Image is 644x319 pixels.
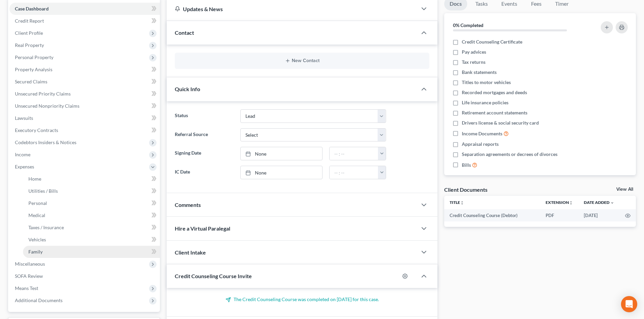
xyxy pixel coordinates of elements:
span: Credit Counseling Course Invite [175,273,252,279]
span: Family [28,249,43,255]
span: Miscellaneous [15,261,45,267]
span: Bills [462,162,471,168]
span: Case Dashboard [15,6,49,11]
span: Client Intake [175,249,206,256]
span: Utilities / Bills [28,188,58,194]
label: IC Date [171,166,237,179]
span: Credit Report [15,18,44,24]
span: Income [15,152,30,157]
span: Retirement account statements [462,109,527,116]
span: Personal [28,200,47,206]
span: Titles to motor vehicles [462,79,511,86]
span: Pay advices [462,49,486,55]
a: Vehicles [23,234,160,246]
span: Recorded mortgages and deeds [462,89,527,96]
span: Home [28,176,41,182]
span: Secured Claims [15,79,47,84]
span: Quick Info [175,86,200,92]
span: Vehicles [28,237,46,242]
span: Unsecured Nonpriority Claims [15,103,79,109]
span: Contact [175,29,194,36]
a: Unsecured Nonpriority Claims [9,100,160,112]
label: Status [171,109,237,123]
input: -- : -- [330,147,378,160]
a: Family [23,246,160,258]
span: Hire a Virtual Paralegal [175,225,230,232]
a: Personal [23,197,160,209]
span: Expenses [15,164,34,169]
div: Updates & News [175,5,409,12]
a: Property Analysis [9,63,160,76]
span: Income Documents [462,130,502,137]
span: Additional Documents [15,297,63,303]
a: Executory Contracts [9,124,160,136]
a: Extensionunfold_more [546,200,573,205]
span: Client Profile [15,30,43,36]
span: Codebtors Insiders & Notices [15,139,76,145]
span: Drivers license & social security card [462,119,539,126]
a: Lawsuits [9,112,160,124]
a: Credit Report [9,15,160,27]
i: expand_more [610,201,614,205]
a: View All [616,187,633,192]
td: PDF [540,209,578,221]
button: New Contact [180,58,424,63]
a: Unsecured Priority Claims [9,88,160,100]
i: unfold_more [460,201,464,205]
span: Personal Property [15,54,53,60]
a: Secured Claims [9,76,160,88]
span: Executory Contracts [15,127,58,133]
a: Medical [23,209,160,221]
span: Unsecured Priority Claims [15,91,71,97]
label: Signing Date [171,147,237,160]
div: Open Intercom Messenger [621,296,637,312]
span: Appraisal reports [462,141,499,148]
span: Life insurance policies [462,99,508,106]
a: Taxes / Insurance [23,221,160,234]
div: Client Documents [444,186,487,193]
span: Comments [175,202,201,208]
span: Real Property [15,42,44,48]
span: SOFA Review [15,273,43,279]
strong: 0% Completed [453,22,483,28]
span: Means Test [15,285,38,291]
a: None [241,166,322,179]
span: Bank statements [462,69,497,76]
a: Date Added expand_more [584,200,614,205]
a: Case Dashboard [9,3,160,15]
input: -- : -- [330,166,378,179]
i: unfold_more [569,201,573,205]
a: Titleunfold_more [450,200,464,205]
span: Separation agreements or decrees of divorces [462,151,557,158]
a: Utilities / Bills [23,185,160,197]
td: Credit Counseling Course (Debtor) [444,209,540,221]
label: Referral Source [171,128,237,142]
span: Credit Counseling Certificate [462,38,522,45]
span: Property Analysis [15,67,52,72]
span: Medical [28,212,45,218]
a: None [241,147,322,160]
a: Home [23,173,160,185]
td: [DATE] [578,209,620,221]
span: Lawsuits [15,115,33,121]
span: Tax returns [462,59,485,65]
span: Taxes / Insurance [28,224,64,230]
p: The Credit Counseling Course was completed on [DATE] for this case. [175,296,429,303]
a: SOFA Review [9,270,160,282]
